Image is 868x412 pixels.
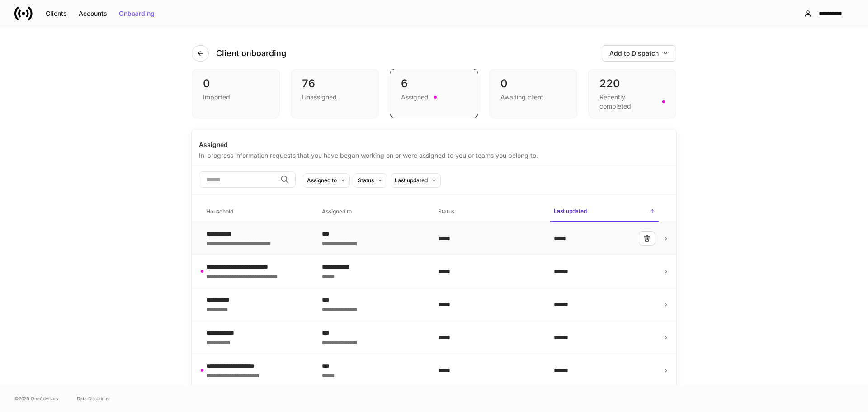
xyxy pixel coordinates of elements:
[599,76,665,91] div: 220
[73,6,113,21] button: Accounts
[318,203,427,221] span: Assigned to
[354,173,387,188] button: Status
[46,10,67,17] div: Clients
[203,203,311,221] span: Household
[119,10,155,17] div: Onboarding
[395,176,428,185] div: Last updated
[14,395,59,402] span: © 2025 OneAdvisory
[434,203,543,221] span: Status
[550,202,659,222] span: Last updated
[401,76,467,91] div: 6
[500,76,566,91] div: 0
[192,69,280,118] div: 0Imported
[79,10,107,17] div: Accounts
[489,69,577,118] div: 0Awaiting client
[199,149,669,160] div: In-progress information requests that you have began working on or were assigned to you or teams ...
[291,69,379,118] div: 76Unassigned
[322,207,352,216] h6: Assigned to
[401,93,429,102] div: Assigned
[391,173,441,188] button: Last updated
[203,76,269,91] div: 0
[500,93,543,102] div: Awaiting client
[199,140,669,149] div: Assigned
[302,76,368,91] div: 76
[113,6,160,21] button: Onboarding
[599,93,657,111] div: Recently completed
[358,176,374,185] div: Status
[203,93,230,102] div: Imported
[206,207,233,216] h6: Household
[40,6,73,21] button: Clients
[609,50,669,57] div: Add to Dispatch
[303,173,350,188] button: Assigned to
[588,69,676,118] div: 220Recently completed
[438,207,454,216] h6: Status
[390,69,478,118] div: 6Assigned
[602,45,676,62] button: Add to Dispatch
[307,176,337,185] div: Assigned to
[554,207,587,215] h6: Last updated
[77,395,110,402] a: Data Disclaimer
[302,93,337,102] div: Unassigned
[216,48,286,59] h4: Client onboarding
